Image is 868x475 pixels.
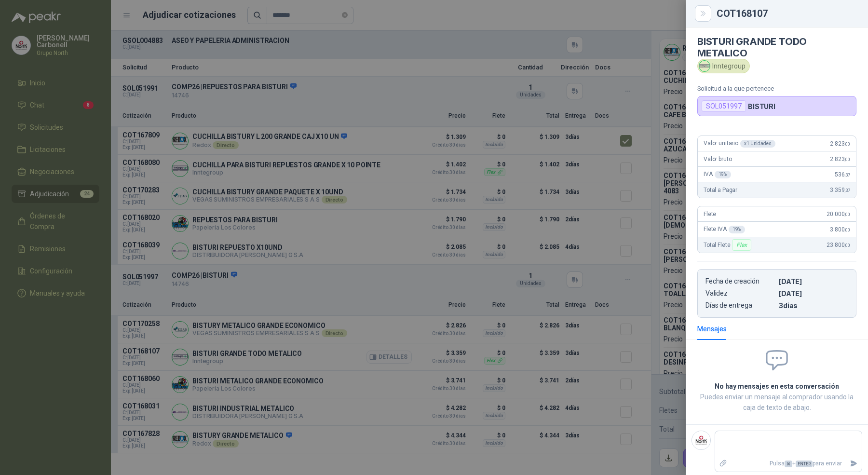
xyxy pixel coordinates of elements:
[697,36,856,59] h4: BISTURI GRANDE TODO METALICO
[729,226,746,233] div: 19 %
[705,289,775,298] p: Validez
[827,242,850,248] span: 23.800
[846,455,862,472] button: Enviar
[702,100,746,112] div: SOL051997
[704,226,745,233] span: Flete IVA
[779,301,848,310] p: 3 dias
[844,141,850,147] span: ,00
[697,8,709,19] button: Close
[697,85,856,92] p: Solicitud a la que pertenece
[715,171,732,178] div: 19 %
[779,289,848,298] p: [DATE]
[704,187,737,193] span: Total a Pagar
[844,188,850,193] span: ,37
[844,157,850,162] span: ,00
[704,211,716,217] span: Flete
[705,301,775,310] p: Días de entrega
[835,171,850,178] span: 536
[715,455,732,472] label: Adjuntar archivos
[796,461,813,467] span: ENTER
[740,140,775,148] div: x 1 Unidades
[704,156,732,163] span: Valor bruto
[830,156,850,163] span: 2.823
[704,171,731,178] span: IVA
[732,239,751,251] div: Flex
[732,455,846,472] p: Pulsa + para enviar
[844,243,850,248] span: ,00
[697,392,856,413] p: Puedes enviar un mensaje al comprador usando la caja de texto de abajo.
[827,211,850,217] span: 20.000
[844,172,850,177] span: ,37
[844,212,850,217] span: ,00
[699,61,710,71] img: Company Logo
[785,461,792,467] span: ⌘
[704,140,775,148] span: Valor unitario
[830,226,850,233] span: 3.800
[830,140,850,147] span: 2.823
[697,324,727,334] div: Mensajes
[697,59,750,73] div: Inntegroup
[705,277,775,285] p: Fecha de creación
[779,277,848,285] p: [DATE]
[748,102,775,110] p: BISTURI
[844,227,850,232] span: ,00
[830,187,850,193] span: 3.359
[697,381,856,392] h2: No hay mensajes en esta conversación
[717,9,856,18] div: COT168107
[692,431,710,449] img: Company Logo
[704,239,753,251] span: Total Flete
